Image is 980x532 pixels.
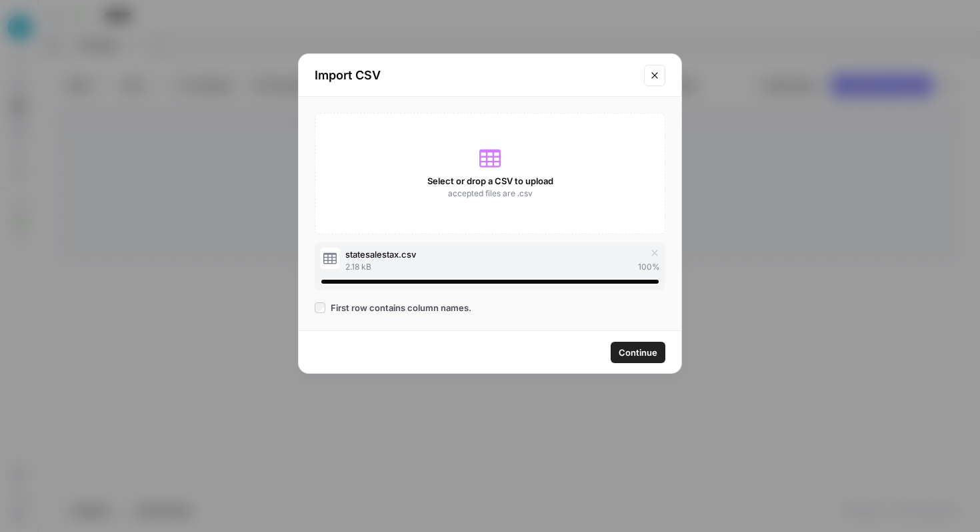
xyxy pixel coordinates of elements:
span: Select or drop a CSV to upload [427,174,553,188]
span: 100 % [638,261,660,273]
button: Continue [611,342,665,363]
span: accepted files are .csv [448,188,533,200]
span: 2.18 kB [345,261,371,273]
button: Close modal [644,65,665,86]
input: First row contains column names. [315,302,325,313]
span: statesalestax.csv [345,248,416,261]
span: First row contains column names. [331,301,471,314]
span: Continue [619,346,657,359]
h2: Import CSV [315,66,636,85]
